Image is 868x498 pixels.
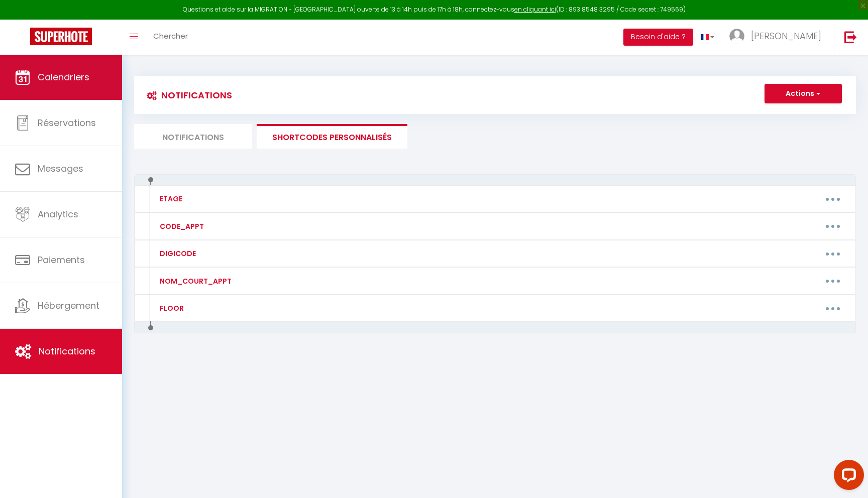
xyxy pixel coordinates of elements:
span: Paiements [38,254,85,266]
a: Chercher [146,20,195,55]
button: Besoin d'aide ? [623,29,693,46]
span: Analytics [38,208,78,220]
div: CODE_APPT [157,221,204,232]
div: NOM_COURT_APPT [157,276,232,287]
button: Actions [765,84,842,104]
span: Notifications [39,345,95,357]
img: logout [844,31,857,43]
iframe: LiveChat chat widget [826,456,868,498]
li: SHORTCODES PERSONNALISÉS [257,124,407,149]
img: ... [729,29,744,44]
div: DIGICODE [157,248,196,259]
img: Super Booking [30,28,92,45]
span: Messages [38,162,83,175]
h3: Notifications [142,84,232,106]
div: ETAGE [157,193,182,204]
div: FLOOR [157,303,184,314]
a: ... [PERSON_NAME] [722,20,834,55]
span: Calendriers [38,71,89,83]
span: Chercher [153,31,188,41]
a: en cliquant ici [514,5,556,14]
span: Réservations [38,116,96,129]
li: Notifications [134,124,252,149]
span: Hébergement [38,299,99,312]
span: [PERSON_NAME] [751,30,821,42]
